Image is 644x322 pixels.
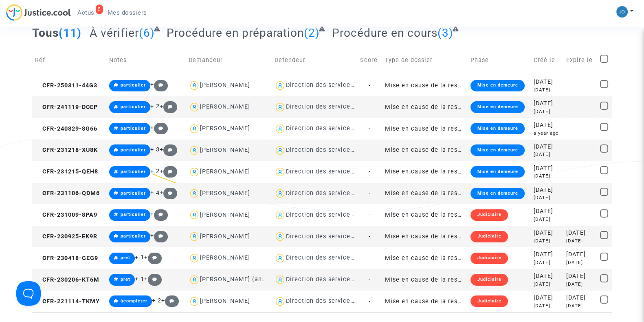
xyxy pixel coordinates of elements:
div: [PERSON_NAME] [200,211,250,218]
img: icon-user.svg [189,80,200,91]
span: + 2 [150,103,160,110]
span: - [369,82,371,89]
img: icon-user.svg [189,252,200,264]
img: tab_keywords_by_traffic_grey.svg [92,47,99,54]
span: (6) [139,26,155,40]
a: 5Actus [71,7,101,19]
div: [DATE] [534,293,560,302]
img: tab_domain_overview_orange.svg [33,47,40,54]
span: - [369,190,371,197]
div: Mise en demeure [470,123,524,134]
span: - [369,211,371,218]
span: + [160,168,177,175]
span: + [161,297,179,304]
div: Direction des services judiciaires du Ministère de la Justice - Bureau FIP4 [286,190,512,197]
span: (2) [304,26,320,40]
img: icon-user.svg [274,101,286,113]
td: Mise en cause de la responsabilité de l'Etat pour lenteur excessive de la Justice [382,75,468,96]
td: Mise en cause de la responsabilité de l'Etat pour lenteur excessive de la Justice [382,247,468,269]
div: [DATE] [566,272,594,281]
div: [DATE] [566,302,594,309]
span: CFR-231106-QDM6 [35,190,100,197]
span: particulier [121,82,146,88]
div: [DATE] [566,259,594,266]
iframe: Help Scout Beacon - Open [16,281,41,306]
div: Mise en demeure [470,188,524,199]
div: Direction des services judiciaires du Ministère de la Justice - Bureau FIP4 [286,211,512,218]
span: Tous [32,26,59,40]
img: icon-user.svg [189,231,200,242]
img: icon-user.svg [189,274,200,286]
span: particulier [121,126,146,131]
img: icon-user.svg [189,123,200,135]
td: Créé le [531,46,563,75]
span: (3) [437,26,453,40]
img: icon-user.svg [274,166,286,178]
div: Direction des services judiciaires du Ministère de la Justice - Bureau FIP4 [286,254,512,261]
img: icon-user.svg [189,295,200,307]
div: [PERSON_NAME] [200,254,250,261]
div: [DATE] [534,78,560,87]
div: [PERSON_NAME] [200,233,250,240]
td: Réf. [32,46,106,75]
td: Mise en cause de la responsabilité de l'Etat pour lenteur excessive de la Justice [382,269,468,291]
span: - [369,125,371,132]
div: [DATE] [534,259,560,266]
td: Demandeur [186,46,272,75]
span: CFR-250311-44G3 [35,82,97,89]
td: Type de dossier [382,46,468,75]
img: jc-logo.svg [6,4,71,21]
td: Defendeur [271,46,357,75]
span: particulier [121,169,146,174]
img: icon-user.svg [274,231,286,242]
div: Mise en demeure [470,144,524,156]
span: particulier [121,212,146,217]
td: Mise en cause de la responsabilité de l'Etat pour lenteur excessive de la Justice [382,291,468,312]
span: + [150,232,168,239]
div: [DATE] [534,108,560,115]
span: + [160,146,177,153]
div: [DATE] [534,164,560,173]
div: Judiciaire [470,274,508,285]
div: [DATE] [534,121,560,130]
div: a year ago [534,130,560,137]
td: Mise en cause de la responsabilité de l'Etat pour lenteur excessive de la Justice [382,183,468,204]
div: [DATE] [534,272,560,281]
span: + 2 [152,297,161,304]
div: [DATE] [534,173,560,180]
span: CFR-241119-DCEP [35,104,98,111]
div: Judiciaire [470,253,508,264]
span: pret [121,277,130,282]
div: Mise en demeure [470,166,524,178]
div: [PERSON_NAME] [200,125,250,132]
div: [DATE] [534,151,560,158]
img: icon-user.svg [274,274,286,286]
div: Direction des services judiciaires du Ministère de la Justice - Bureau FIP4 [286,233,512,240]
div: Judiciaire [470,209,508,221]
span: CFR-230925-EK9R [35,233,97,240]
img: icon-user.svg [274,209,286,221]
div: Judiciaire [470,295,508,307]
div: [DATE] [534,216,560,223]
img: icon-user.svg [274,144,286,156]
span: - [369,276,371,283]
div: [PERSON_NAME] [200,298,250,304]
span: + 2 [150,168,160,175]
div: [DATE] [534,281,560,288]
td: Mise en cause de la responsabilité de l'Etat pour lenteur excessive de la Justice [382,161,468,183]
div: [DATE] [566,229,594,238]
td: Mise en cause de la responsabilité de l'Etat pour lenteur excessive de la Justice [382,226,468,247]
img: icon-user.svg [189,166,200,178]
span: Actus [77,9,95,16]
span: (11) [59,26,81,40]
td: Score [357,46,382,75]
span: + [150,211,168,218]
div: [DATE] [534,142,560,151]
span: Procédure en cours [332,26,437,40]
span: - [369,298,371,305]
div: [PERSON_NAME] (anciennement Toumlilt) [200,276,327,283]
div: [DATE] [534,302,560,309]
span: + [160,189,177,196]
span: + [150,124,168,131]
div: [DATE] [534,99,560,108]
